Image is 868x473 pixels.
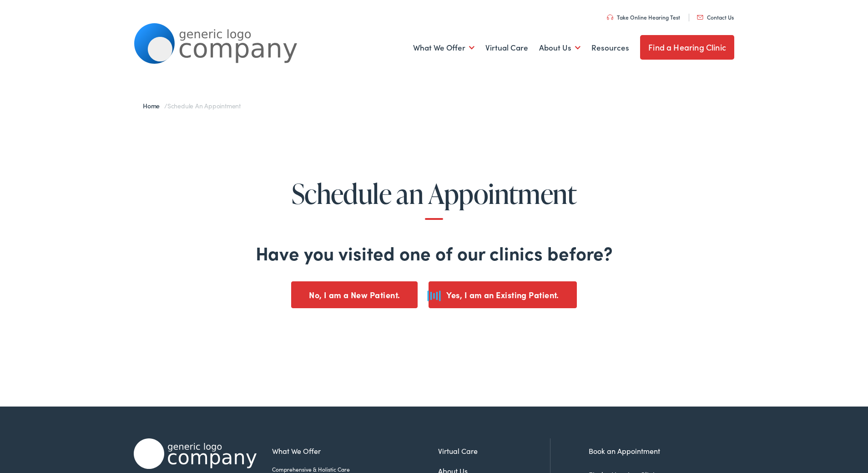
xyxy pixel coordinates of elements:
[591,31,629,65] a: Resources
[143,101,164,110] a: Home
[143,101,241,110] span: /
[134,438,257,469] img: Alpaca Audiology
[539,31,580,65] a: About Us
[697,15,703,20] img: utility icon
[272,445,438,456] a: What We Offer
[167,101,241,110] span: Schedule an Appointment
[429,281,577,308] button: Yes, I am an Existing Patient.
[438,445,550,456] a: Virtual Care
[607,13,680,21] a: Take Online Hearing Test
[697,13,734,21] a: Contact Us
[413,31,474,65] a: What We Offer
[607,15,613,20] img: utility icon
[35,178,833,220] h1: Schedule an Appointment
[35,242,833,264] h2: Have you visited one of our clinics before?
[423,289,445,303] svg: audio-loading
[589,446,660,456] a: Book an Appointment
[640,35,734,60] a: Find a Hearing Clinic
[291,281,418,308] button: No, I am a New Patient.
[485,31,528,65] a: Virtual Care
